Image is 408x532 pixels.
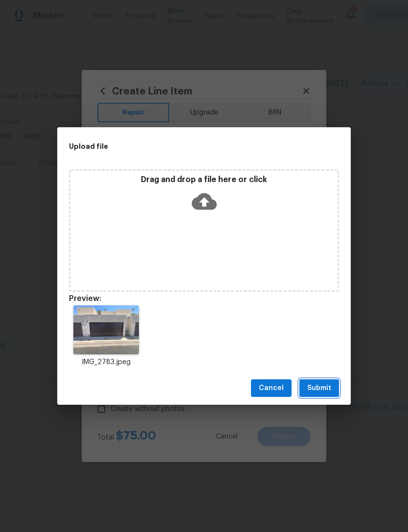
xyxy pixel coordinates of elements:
[73,305,138,354] img: 2Q==
[70,175,338,185] p: Drag and drop a file here or click
[299,379,339,397] button: Submit
[69,141,295,152] h2: Upload file
[307,382,331,394] span: Submit
[251,379,292,397] button: Cancel
[259,382,284,394] span: Cancel
[69,357,143,368] p: IMG_2783.jpeg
